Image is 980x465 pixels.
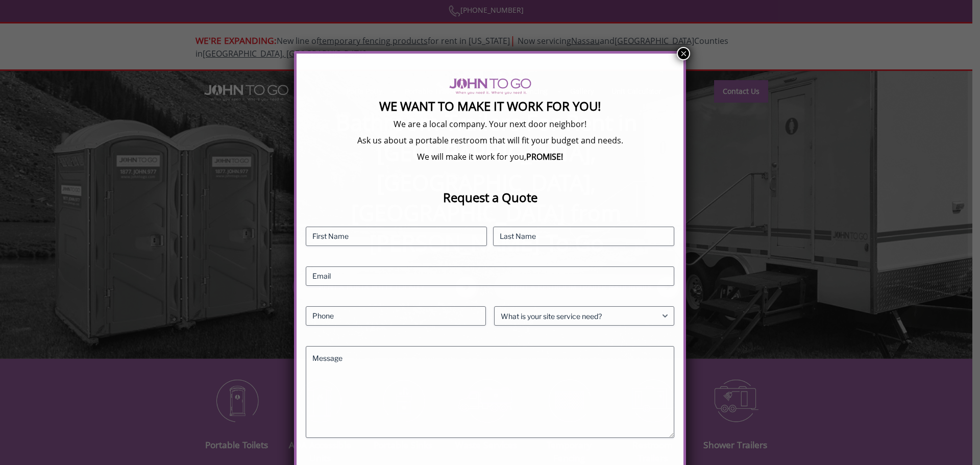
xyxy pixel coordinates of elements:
img: logo of viptogo [449,78,531,94]
p: Ask us about a portable restroom that will fit your budget and needs. [306,135,674,146]
p: We will make it work for you, [306,151,674,162]
button: Close [677,47,690,60]
input: Email [306,266,674,286]
input: Phone [306,306,486,326]
b: PROMISE! [526,151,563,162]
input: Last Name [493,227,674,246]
input: First Name [306,227,487,246]
p: We are a local company. Your next door neighbor! [306,118,674,130]
strong: We Want To Make It Work For You! [379,97,601,114]
strong: Request a Quote [443,189,537,206]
